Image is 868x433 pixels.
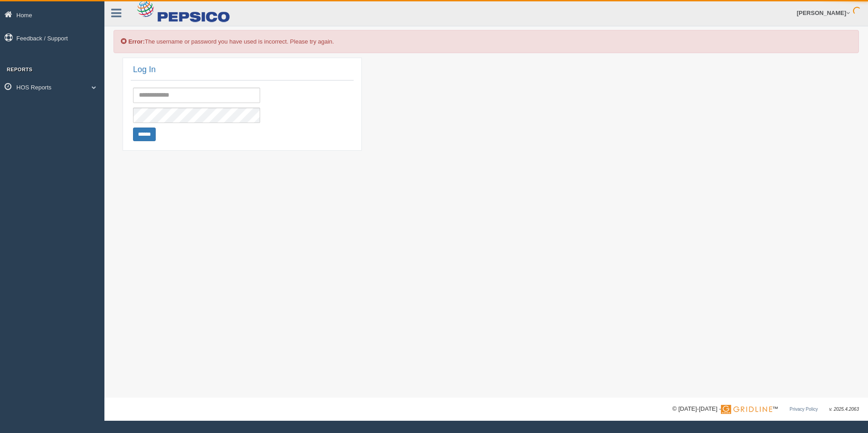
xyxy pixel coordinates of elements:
div: The username or password you have used is incorrect. Please try again. [113,30,859,53]
span: v. 2025.4.2063 [829,407,859,412]
h2: Log In [133,65,156,74]
b: Error: [128,38,145,45]
img: Gridline [721,405,772,414]
a: Privacy Policy [789,407,818,412]
div: © [DATE]-[DATE] - ™ [672,404,859,414]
